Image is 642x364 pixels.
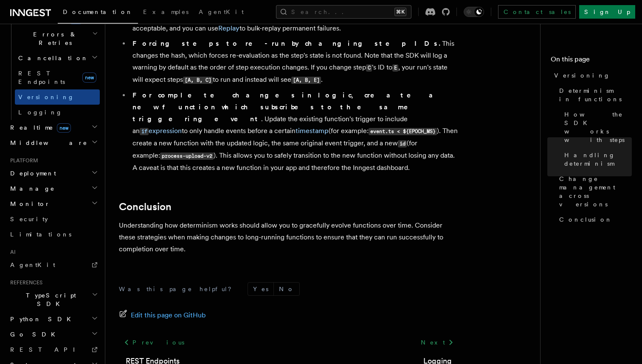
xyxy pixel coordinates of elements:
h4: On this page [551,54,632,68]
span: Go SDK [7,330,60,339]
span: Manage [7,184,55,193]
span: Security [10,216,48,222]
span: References [7,279,42,286]
code: event.ts < ${EPOCH_MS} [369,128,437,135]
a: timestamp [296,127,329,135]
button: No [274,283,299,295]
a: Examples [138,3,194,23]
button: Errors & Retries [15,27,100,50]
span: Middleware [7,139,87,147]
kbd: ⌘K [394,8,406,16]
button: Go SDK [7,327,100,342]
strong: For complete changes in logic, create a new function which subscribes to the same triggering event [132,91,443,123]
span: AgentKit [199,8,244,15]
a: Replay [218,24,239,32]
a: Logging [15,105,100,120]
button: Middleware [7,135,100,150]
span: TypeScript SDK [7,291,92,308]
a: Contact sales [498,5,576,19]
a: Handling determinism [561,147,632,171]
button: TypeScript SDK [7,288,100,311]
span: Versioning [18,94,74,100]
button: Deployment [7,166,100,181]
span: AI [7,249,16,256]
span: Monitor [7,200,50,208]
a: Versioning [15,89,100,105]
code: [A, B, E] [291,77,321,84]
span: Realtime [7,123,71,132]
button: Manage [7,181,100,196]
code: E [392,64,398,72]
span: new [57,123,71,133]
span: Cancellation [15,54,88,62]
span: Platform [7,157,38,164]
code: id [398,140,407,147]
a: Previous [119,335,189,350]
span: AgentKit [10,261,55,268]
span: Logging [18,109,62,116]
a: Edit this page on GitHub [119,309,206,321]
a: Next [416,335,459,350]
button: Toggle dark mode [464,7,484,17]
a: AgentKit [194,3,249,23]
p: Was this page helpful? [119,285,237,293]
span: Conclusion [559,215,612,224]
a: REST API [7,342,100,357]
code: C [366,64,372,72]
code: [A, B, C] [183,77,213,84]
button: Cancellation [15,50,100,66]
a: Limitations [7,227,100,242]
span: Handling determinism [564,151,632,168]
span: Errors & Retries [15,30,92,47]
span: REST Endpoints [18,70,65,85]
p: Understanding how determinism works should allow you to gracefully evolve functions over time. Co... [119,220,459,255]
li: This changes the hash, which forces re-evaluation as the step's state is not found. Note that the... [130,38,459,86]
span: Python SDK [7,315,76,323]
span: Documentation [63,8,133,15]
button: Realtimenew [7,120,100,135]
button: Search...⌘K [276,5,411,19]
a: Conclusion [556,212,632,227]
a: Determinism in functions [556,83,632,107]
li: . Update the existing function's trigger to include an to only handle events before a certain (fo... [130,89,459,174]
span: Determinism in functions [559,86,632,103]
span: Examples [143,8,189,15]
a: Security [7,211,100,227]
a: Change management across versions [556,171,632,212]
a: How the SDK works with steps [561,107,632,147]
a: Conclusion [119,201,172,213]
span: Versioning [554,71,610,80]
a: AgentKit [7,257,100,272]
code: if [140,128,149,135]
strong: Forcing steps to re-run by changing step IDs. [132,39,442,47]
span: How the SDK works with steps [564,110,632,144]
span: Edit this page on GitHub [131,309,206,321]
a: REST Endpointsnew [15,66,100,89]
code: process-upload-v2 [160,153,214,160]
span: Limitations [10,231,71,238]
button: Python SDK [7,311,100,327]
a: ifexpression [140,127,182,135]
a: Sign Up [579,5,635,19]
span: Deployment [7,169,56,178]
span: Change management across versions [559,175,632,208]
a: Documentation [58,3,138,24]
a: Versioning [551,68,632,83]
button: Monitor [7,196,100,211]
span: REST API [10,346,82,353]
button: Yes [248,283,273,295]
span: new [82,72,96,83]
